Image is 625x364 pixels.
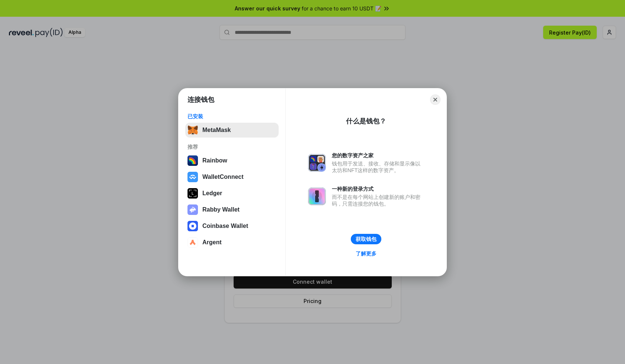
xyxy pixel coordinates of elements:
[356,236,376,242] div: 获取钱包
[308,154,326,172] img: svg+xml,%3Csvg%20xmlns%3D%22http%3A%2F%2Fwww.w3.org%2F2000%2Fsvg%22%20fill%3D%22none%22%20viewBox...
[187,113,276,120] div: 已安装
[185,170,279,184] button: WalletConnect
[185,219,279,233] button: Coinbase Wallet
[185,202,279,217] button: Rabby Wallet
[187,188,198,199] img: svg+xml,%3Csvg%20xmlns%3D%22http%3A%2F%2Fwww.w3.org%2F2000%2Fsvg%22%20width%3D%2228%22%20height%3...
[346,117,386,126] div: 什么是钱包？
[202,223,248,229] div: Coinbase Wallet
[187,144,276,150] div: 推荐
[356,250,376,257] div: 了解更多
[202,174,244,180] div: WalletConnect
[202,206,240,213] div: Rabby Wallet
[332,160,424,174] div: 钱包用于发送、接收、存储和显示像以太坊和NFT这样的数字资产。
[185,153,279,168] button: Rainbow
[187,95,214,104] h1: 连接钱包
[185,235,279,250] button: Argent
[332,152,424,159] div: 您的数字资产之家
[187,125,198,135] img: svg+xml,%3Csvg%20fill%3D%22none%22%20height%3D%2233%22%20viewBox%3D%220%200%2035%2033%22%20width%...
[202,127,231,133] div: MetaMask
[430,94,440,105] button: Close
[185,186,279,201] button: Ledger
[351,249,381,258] a: 了解更多
[332,194,424,207] div: 而不是在每个网站上创建新的账户和密码，只需连接您的钱包。
[202,157,227,164] div: Rainbow
[185,123,279,138] button: MetaMask
[202,239,222,246] div: Argent
[187,155,198,166] img: svg+xml,%3Csvg%20width%3D%22120%22%20height%3D%22120%22%20viewBox%3D%220%200%20120%20120%22%20fil...
[187,204,198,215] img: svg+xml,%3Csvg%20xmlns%3D%22http%3A%2F%2Fwww.w3.org%2F2000%2Fsvg%22%20fill%3D%22none%22%20viewBox...
[187,221,198,231] img: svg+xml,%3Csvg%20width%3D%2228%22%20height%3D%2228%22%20viewBox%3D%220%200%2028%2028%22%20fill%3D...
[351,234,381,244] button: 获取钱包
[187,172,198,182] img: svg+xml,%3Csvg%20width%3D%2228%22%20height%3D%2228%22%20viewBox%3D%220%200%2028%2028%22%20fill%3D...
[187,237,198,248] img: svg+xml,%3Csvg%20width%3D%2228%22%20height%3D%2228%22%20viewBox%3D%220%200%2028%2028%22%20fill%3D...
[202,190,222,197] div: Ledger
[332,186,424,192] div: 一种新的登录方式
[308,187,326,205] img: svg+xml,%3Csvg%20xmlns%3D%22http%3A%2F%2Fwww.w3.org%2F2000%2Fsvg%22%20fill%3D%22none%22%20viewBox...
